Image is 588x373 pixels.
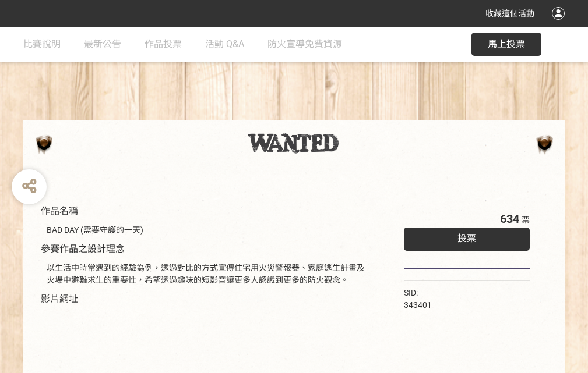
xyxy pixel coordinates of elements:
span: 作品投票 [145,38,182,49]
span: SID: 343401 [404,288,432,310]
span: 馬上投票 [488,38,525,49]
a: 最新公告 [84,27,121,62]
iframe: Facebook Share [435,287,493,299]
span: 活動 Q&A [205,38,244,49]
span: 收藏這個活動 [485,9,534,18]
span: 票 [522,215,530,225]
span: 作品名稱 [41,205,78,216]
div: 以生活中時常遇到的經驗為例，透過對比的方式宣傳住宅用火災警報器、家庭逃生計畫及火場中避難求生的重要性，希望透過趣味的短影音讓更多人認識到更多的防火觀念。 [47,262,369,286]
span: 比賽說明 [23,38,61,49]
a: 作品投票 [145,27,182,62]
span: 防火宣導免費資源 [267,38,342,49]
a: 比賽說明 [23,27,61,62]
span: 最新公告 [84,38,121,49]
a: 防火宣導免費資源 [267,27,342,62]
a: 活動 Q&A [205,27,244,62]
span: 634 [500,212,519,226]
div: BAD DAY (需要守護的一天) [47,224,369,236]
span: 投票 [457,233,476,244]
span: 參賽作品之設計理念 [41,243,125,254]
button: 馬上投票 [471,33,541,56]
span: 影片網址 [41,293,78,304]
